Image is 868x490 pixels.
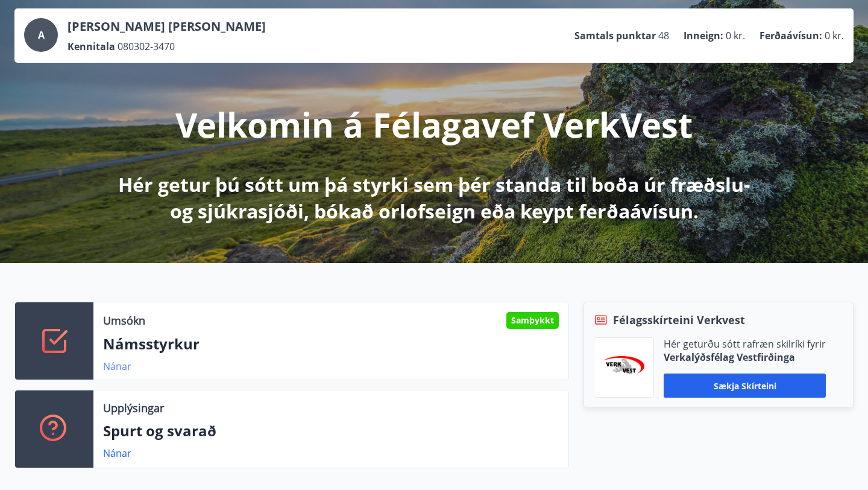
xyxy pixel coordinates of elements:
[116,171,752,224] p: Hér getur þú sótt um þá styrki sem þér standa til boða úr fræðslu- og sjúkrasjóði, bókað orlofsei...
[103,360,131,373] a: Nánar
[684,29,723,42] p: Inneign :
[103,447,131,460] a: Nánar
[664,374,826,398] button: Sækja skírteini
[613,312,745,328] span: Félagsskírteini Verkvest
[103,400,164,416] p: Upplýsingar
[574,29,656,42] p: Samtals punktar
[103,421,559,441] p: Spurt og svarað
[825,29,844,42] span: 0 kr.
[38,28,45,42] span: A
[726,29,745,42] span: 0 kr.
[759,29,822,42] p: Ferðaávísun :
[118,40,175,53] span: 080302-3470
[175,101,693,147] p: Velkomin á Félagavef VerkVest
[603,356,644,380] img: jihgzMk4dcgjRAW2aMgpbAqQEG7LZi0j9dOLAUvz.png
[658,29,669,42] span: 48
[506,312,559,329] div: Samþykkt
[103,313,145,328] p: Umsókn
[103,334,559,354] p: Námsstyrkur
[664,337,826,351] p: Hér geturðu sótt rafræn skilríki fyrir
[68,18,266,35] p: [PERSON_NAME] [PERSON_NAME]
[664,351,826,364] p: Verkalýðsfélag Vestfirðinga
[68,40,115,53] p: Kennitala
